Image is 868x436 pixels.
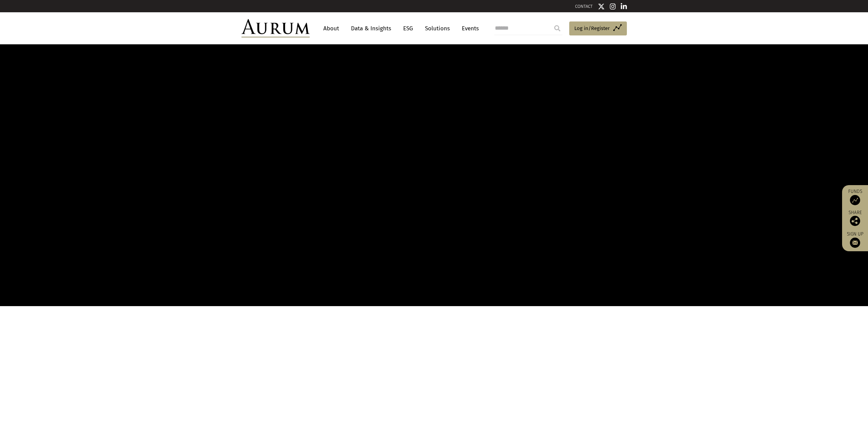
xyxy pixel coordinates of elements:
[458,22,479,35] a: Events
[850,195,860,205] img: Access Funds
[850,216,860,226] img: Share this post
[575,4,593,9] a: CONTACT
[348,22,395,35] a: Data & Insights
[621,3,627,10] img: Linkedin icon
[850,238,860,248] img: Sign up to our newsletter
[241,19,310,37] img: Aurum
[845,231,865,248] a: Sign up
[845,210,865,226] div: Share
[610,3,616,10] img: Instagram icon
[845,189,865,205] a: Funds
[400,22,416,35] a: ESG
[574,24,610,32] span: Log in/Register
[550,21,564,35] input: Submit
[422,22,453,35] a: Solutions
[569,21,627,36] a: Log in/Register
[320,22,342,35] a: About
[598,3,605,10] img: Twitter icon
